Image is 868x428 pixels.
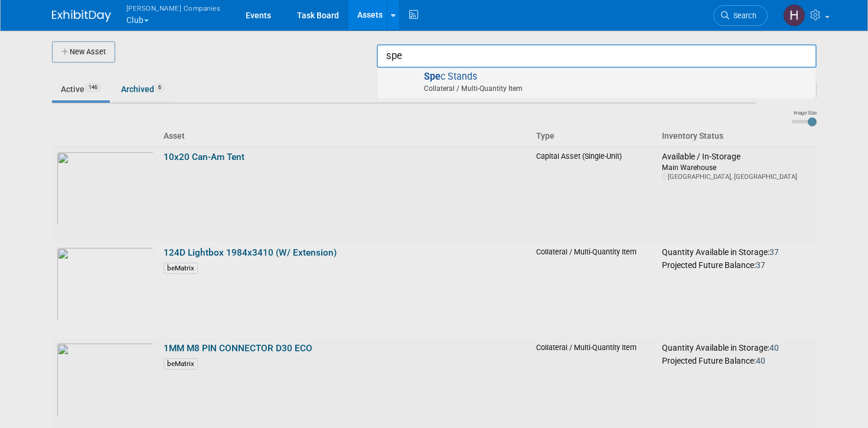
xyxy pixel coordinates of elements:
[783,4,805,27] img: Hannah Rucker
[729,11,756,20] span: Search
[387,83,810,94] span: Collateral / Multi-Quantity Item
[424,71,440,82] strong: Spe
[126,2,221,14] span: [PERSON_NAME] Companies
[52,10,111,22] img: ExhibitDay
[377,44,817,68] input: search assets
[713,5,768,26] a: Search
[384,71,810,95] span: c Stands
